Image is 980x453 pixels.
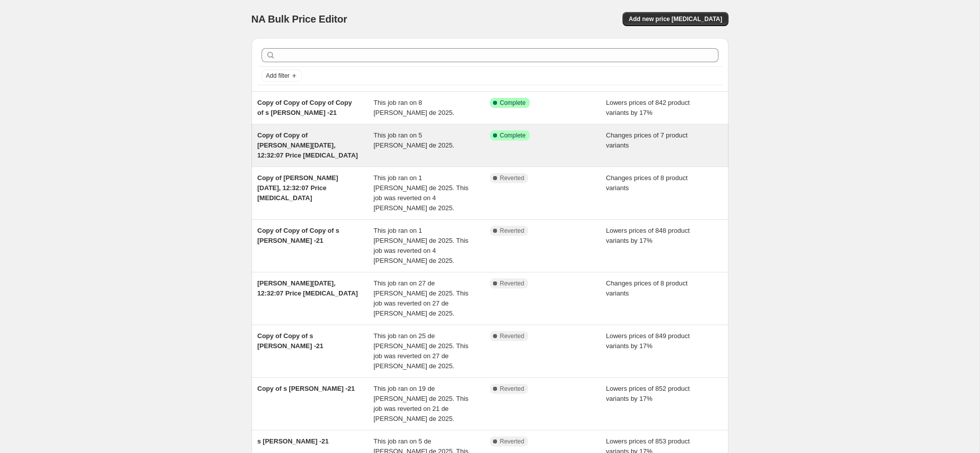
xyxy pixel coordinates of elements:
span: Copy of Copy of [PERSON_NAME][DATE], 12:32:07 Price [MEDICAL_DATA] [258,131,358,159]
span: Copy of Copy of Copy of s [PERSON_NAME] -21 [258,227,339,244]
span: Complete [500,99,526,107]
span: NA Bulk Price Editor [252,14,347,25]
span: Reverted [500,279,525,287]
button: Add new price [MEDICAL_DATA] [623,12,728,26]
span: This job ran on 8 [PERSON_NAME] de 2025. [374,99,454,116]
span: Reverted [500,437,525,445]
span: Reverted [500,332,525,340]
span: Copy of s [PERSON_NAME] -21 [258,385,355,392]
span: Copy of Copy of s [PERSON_NAME] -21 [258,332,323,350]
span: Lowers prices of 842 product variants by 17% [606,99,690,116]
span: Changes prices of 8 product variants [606,174,688,192]
span: Copy of [PERSON_NAME][DATE], 12:32:07 Price [MEDICAL_DATA] [258,174,338,202]
span: Lowers prices of 849 product variants by 17% [606,332,690,350]
span: Changes prices of 8 product variants [606,279,688,297]
span: Copy of Copy of Copy of Copy of s [PERSON_NAME] -21 [258,99,352,116]
span: Add new price [MEDICAL_DATA] [629,15,722,23]
span: Reverted [500,174,525,182]
span: This job ran on 19 de [PERSON_NAME] de 2025. This job was reverted on 21 de [PERSON_NAME] de 2025. [374,385,468,422]
button: Add filter [262,70,302,82]
span: Add filter [266,72,290,80]
span: Reverted [500,227,525,235]
span: s [PERSON_NAME] -21 [258,437,329,445]
span: [PERSON_NAME][DATE], 12:32:07 Price [MEDICAL_DATA] [258,279,358,297]
span: This job ran on 5 [PERSON_NAME] de 2025. [374,131,454,149]
span: Lowers prices of 848 product variants by 17% [606,227,690,244]
span: Reverted [500,385,525,393]
span: Complete [500,131,526,139]
span: Changes prices of 7 product variants [606,131,688,149]
span: This job ran on 1 [PERSON_NAME] de 2025. This job was reverted on 4 [PERSON_NAME] de 2025. [374,174,468,212]
span: Lowers prices of 852 product variants by 17% [606,385,690,402]
span: This job ran on 27 de [PERSON_NAME] de 2025. This job was reverted on 27 de [PERSON_NAME] de 2025. [374,279,468,317]
span: This job ran on 25 de [PERSON_NAME] de 2025. This job was reverted on 27 de [PERSON_NAME] de 2025. [374,332,468,370]
span: This job ran on 1 [PERSON_NAME] de 2025. This job was reverted on 4 [PERSON_NAME] de 2025. [374,227,468,264]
